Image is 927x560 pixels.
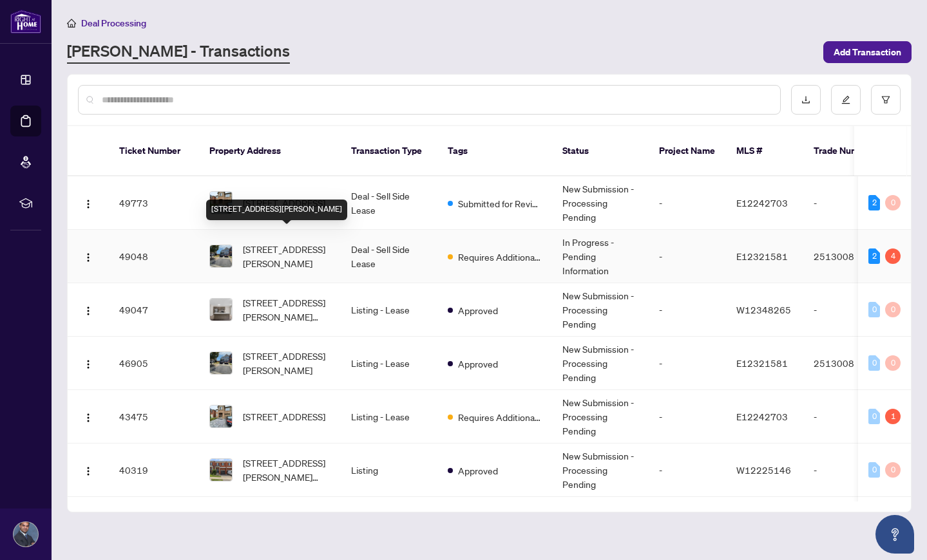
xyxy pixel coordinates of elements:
button: Logo [78,192,99,213]
img: Logo [83,466,93,476]
span: E12242703 [736,197,788,209]
img: logo [10,10,41,33]
th: Transaction Type [341,126,437,176]
td: 2513008 [803,337,894,390]
span: Deal Processing [81,17,146,29]
td: Listing - Lease [341,337,437,390]
button: filter [871,85,901,115]
td: 49047 [109,283,199,337]
button: Logo [78,353,99,373]
td: 40319 [109,443,199,497]
th: Ticket Number [109,126,199,176]
td: - [649,337,726,390]
td: - [803,176,894,230]
span: Requires Additional Docs [458,410,542,424]
td: Listing [341,443,437,497]
th: Project Name [649,126,726,176]
div: 2 [868,248,880,264]
span: [STREET_ADDRESS][PERSON_NAME] [243,349,330,377]
td: - [649,283,726,337]
td: - [649,230,726,283]
th: MLS # [726,126,803,176]
img: Logo [83,306,93,316]
img: Profile Icon [14,522,38,546]
td: - [803,283,894,337]
td: Deal - Sell Side Lease [341,176,437,230]
img: thumbnail-img [210,299,232,321]
span: home [67,19,76,28]
td: In Progress - Pending Information [552,230,649,283]
td: 2513008 [803,230,894,283]
td: Deal - Sell Side Lease [341,230,437,283]
th: Tags [437,126,552,176]
td: New Submission - Processing Pending [552,176,649,230]
span: Approved [458,463,498,478]
td: 49773 [109,176,199,230]
td: New Submission - Processing Pending [552,337,649,390]
td: New Submission - Processing Pending [552,390,649,443]
a: [PERSON_NAME] - Transactions [67,41,290,64]
div: 0 [885,355,901,371]
div: 2 [868,195,880,210]
button: Logo [78,406,99,427]
img: thumbnail-img [210,245,232,267]
img: thumbnail-img [210,192,232,214]
span: Submitted for Review [458,196,542,210]
td: 43475 [109,390,199,443]
div: 0 [868,462,880,478]
td: New Submission - Processing Pending [552,283,649,337]
button: Logo [78,246,99,266]
span: E12321581 [736,250,788,262]
div: 0 [868,355,880,371]
span: Requires Additional Docs [458,250,542,264]
span: [STREET_ADDRESS][PERSON_NAME][PERSON_NAME] [243,456,330,484]
span: Add Transaction [834,42,901,62]
span: [STREET_ADDRESS][PERSON_NAME][PERSON_NAME] [243,295,330,324]
button: edit [831,85,861,115]
div: 0 [868,409,880,424]
td: 46905 [109,337,199,390]
th: Status [552,126,649,176]
button: Add Transaction [823,41,912,63]
span: E12321581 [736,357,788,369]
span: [STREET_ADDRESS][PERSON_NAME] [243,242,330,270]
img: Logo [83,252,93,263]
img: thumbnail-img [210,459,232,481]
td: - [649,390,726,443]
div: 0 [885,195,901,210]
button: download [791,85,821,115]
td: 49048 [109,230,199,283]
span: filter [881,95,890,104]
img: Logo [83,359,93,369]
button: Open asap [875,515,914,554]
td: Listing - Lease [341,390,437,443]
span: E12242703 [736,411,788,422]
span: [STREET_ADDRESS] [243,409,325,424]
th: Property Address [199,126,341,176]
img: thumbnail-img [210,352,232,374]
span: edit [841,95,850,104]
span: Approved [458,303,498,317]
span: W12225146 [736,464,791,476]
div: 1 [885,409,901,424]
span: [STREET_ADDRESS] [243,196,325,210]
td: Listing - Lease [341,283,437,337]
td: New Submission - Processing Pending [552,443,649,497]
div: 4 [885,248,901,264]
span: Approved [458,357,498,371]
td: - [803,443,894,497]
img: thumbnail-img [210,406,232,427]
td: - [803,390,894,443]
img: Logo [83,199,93,209]
button: Logo [78,299,99,320]
td: - [649,176,726,230]
span: download [801,95,810,104]
div: 0 [885,302,901,317]
div: 0 [885,462,901,478]
th: Trade Number [803,126,894,176]
img: Logo [83,413,93,423]
div: [STREET_ADDRESS][PERSON_NAME] [206,200,347,220]
span: W12348265 [736,304,791,315]
button: Logo [78,460,99,480]
div: 0 [868,302,880,317]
